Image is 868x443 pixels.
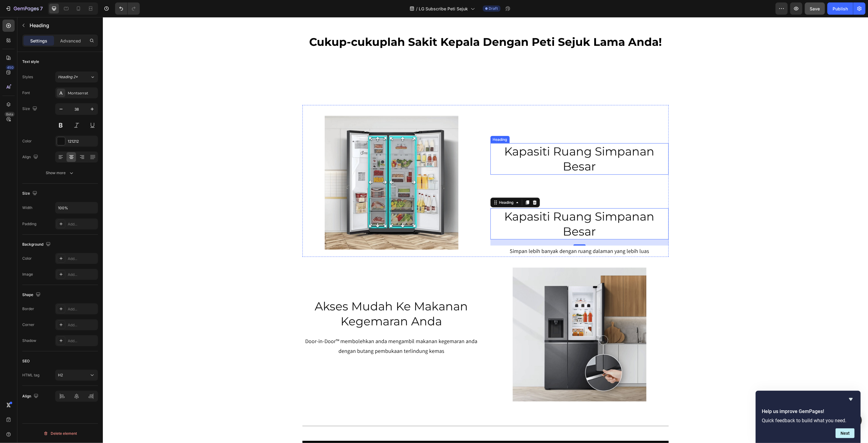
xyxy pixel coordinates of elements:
div: SEO [22,358,30,364]
button: Heading 2* [55,71,98,82]
div: Color [22,138,32,144]
div: Background [22,240,52,249]
div: Corner [22,322,34,328]
button: Publish [827,2,853,15]
button: Hide survey [847,396,855,403]
span: Heading 2* [58,74,78,80]
div: Align [22,392,40,401]
div: HTML tag [22,372,39,378]
span: H2 [58,373,63,377]
iframe: Design area [103,17,868,443]
div: Heading [389,120,406,125]
div: Padding [22,221,36,227]
div: Size [22,105,38,113]
p: Simpan lebih banyak dengan ruang dalaman yang lebih luas [388,229,565,239]
div: Shape [22,291,42,299]
button: H2 [55,370,98,381]
div: Heading [395,183,412,188]
div: Add... [68,322,96,328]
div: Align [22,153,39,161]
p: akses mudah ke makanan kegemaran anda [200,282,377,312]
div: Shadow [22,338,36,343]
span: Save [810,6,820,11]
span: / [416,5,418,12]
div: Add... [68,338,96,344]
div: Add... [68,256,96,262]
div: Font [22,90,30,96]
p: Cukup-cukuplah Sakit Kepala Dengan Peti Sejuk Lama Anda! [200,18,565,32]
button: Next question [836,428,855,438]
p: Settings [30,38,47,44]
div: Border [22,306,34,312]
div: Text style [22,59,39,64]
div: 121212 [68,139,96,144]
div: Width [22,205,32,211]
div: Undo/Redo [115,2,140,15]
div: Help us improve GemPages! [762,396,855,438]
div: Add... [68,272,96,277]
p: Kapasiti Ruang Simpanan Besar [388,127,565,157]
p: Kapasiti Ruang Simpanan Besar [388,192,565,222]
button: Delete element [22,429,98,438]
div: Color [22,256,32,261]
p: mudah & ringkas [200,59,565,74]
p: Heading [30,22,96,29]
p: 7 [40,5,43,12]
div: Add... [68,306,96,312]
h2: Rich Text Editor. Editing area: main [200,17,566,33]
div: Add... [68,221,96,227]
button: 7 [2,2,45,15]
div: 450 [6,65,15,70]
div: Delete element [43,430,77,437]
div: Styles [22,74,33,80]
button: Show more [22,167,98,178]
div: Image [22,272,33,277]
p: Advanced [60,38,81,44]
p: Quick feedback to build what you need. [762,418,855,423]
span: Draft [489,6,498,11]
p: Door-in-Door™ membolehkan anda mengambil makanan kegemaran anda dengan butang pembukaan terlindun... [200,319,377,339]
span: LG Subscribe Peti Sejuk [419,5,468,12]
div: Publish [833,5,848,12]
div: Show more [46,170,74,176]
div: Size [22,189,38,198]
h2: Help us improve GemPages! [762,408,855,415]
button: Save [805,2,825,15]
div: Beta [5,112,15,117]
input: Auto [56,202,98,213]
div: Montserrat [68,90,96,96]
